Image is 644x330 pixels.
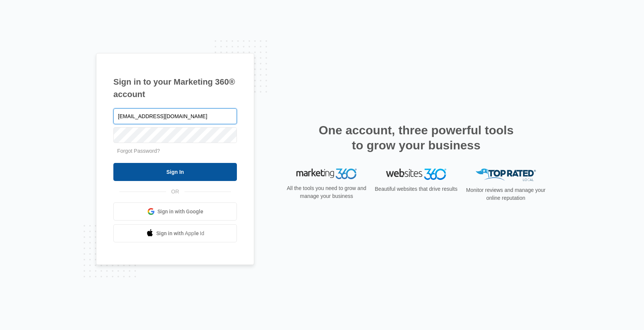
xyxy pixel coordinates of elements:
img: Websites 360 [386,169,446,179]
p: Monitor reviews and manage your online reputation [464,186,548,202]
img: Marketing 360 [296,169,357,179]
h2: One account, three powerful tools to grow your business [316,123,516,153]
img: Top Rated Local [476,169,536,181]
a: Forgot Password? [117,148,160,154]
span: Sign in with Apple Id [156,230,204,237]
input: Sign In [113,163,237,181]
input: Email [113,108,237,124]
a: Sign in with Google [113,202,237,221]
span: OR [166,188,185,196]
p: Beautiful websites that drive results [374,185,458,193]
p: All the tools you need to grow and manage your business [284,184,369,200]
a: Sign in with Apple Id [113,224,237,242]
span: Sign in with Google [157,208,203,216]
h1: Sign in to your Marketing 360® account [113,76,237,100]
